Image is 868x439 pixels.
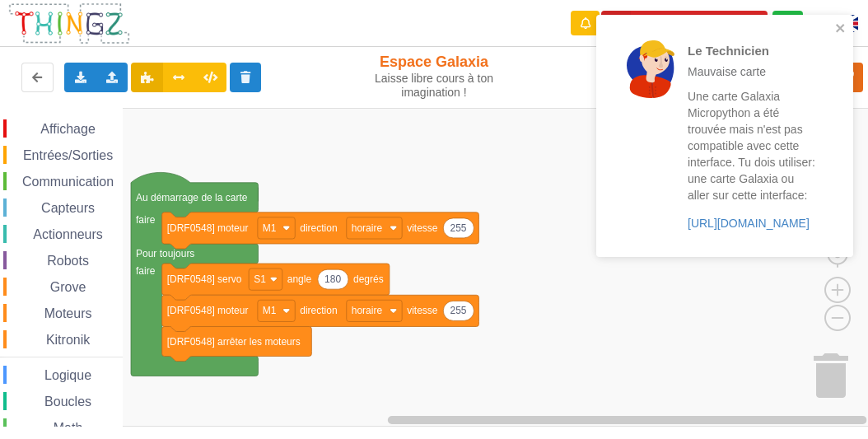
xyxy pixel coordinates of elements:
text: angle [287,273,312,285]
span: Grove [48,280,89,294]
text: direction [300,222,337,234]
text: faire [136,213,156,225]
span: Logique [42,368,94,382]
p: Le Technicien [688,42,816,59]
p: Une carte Galaxia Micropython a été trouvée mais n'est pas compatible avec cette interface. Tu do... [688,88,816,203]
text: faire [136,265,156,277]
text: Au démarrage de la carte [136,191,248,203]
span: Affichage [38,122,97,136]
text: [DRF0548] moteur [167,222,249,234]
text: vitesse [407,305,438,316]
a: [URL][DOMAIN_NAME] [688,217,810,230]
text: horaire [352,305,383,316]
span: Entrées/Sorties [21,148,115,162]
span: Kitronik [44,333,92,347]
text: horaire [352,222,383,234]
text: [DRF0548] servo [167,273,242,285]
span: Communication [20,175,116,189]
span: Robots [44,254,91,268]
text: vitesse [407,222,438,234]
span: Boucles [42,395,94,409]
span: Actionneurs [30,227,105,241]
p: Mauvaise carte [688,63,816,80]
text: degrés [353,273,384,285]
button: Appairer une carte [601,11,768,36]
text: direction [300,305,337,316]
span: Capteurs [39,201,97,215]
text: S1 [254,273,266,285]
text: [DRF0548] moteur [167,305,249,316]
text: 180 [324,273,341,285]
span: Moteurs [42,306,95,320]
span: Math [51,421,86,435]
text: [DRF0548] arrêter les moteurs [167,335,301,347]
text: Pour toujours [136,248,194,259]
text: 255 [450,305,467,316]
img: thingz_logo.png [7,2,131,45]
text: M1 [263,222,277,234]
button: close [835,21,847,37]
text: M1 [263,305,277,316]
text: 255 [450,222,467,234]
div: Espace Galaxia [363,53,506,100]
div: Laisse libre cours à ton imagination ! [363,72,506,100]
